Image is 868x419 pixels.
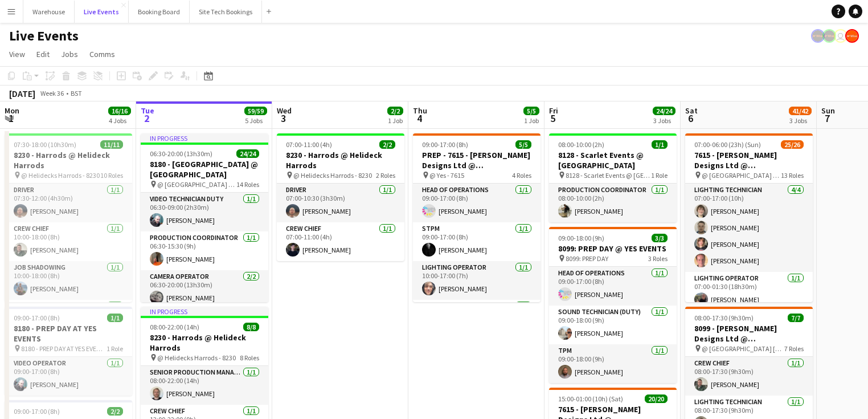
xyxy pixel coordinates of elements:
[549,243,677,254] h3: 8099: PREP DAY @ YES EVENTS
[413,133,541,302] app-job-card: 09:00-17:00 (8h)5/5PREP - 7615 - [PERSON_NAME] Designs Ltd @ [GEOGRAPHIC_DATA] @ Yes - 76154 Role...
[9,49,25,59] span: View
[652,140,668,149] span: 1/1
[100,140,123,149] span: 11/11
[413,222,541,261] app-card-role: STPM1/109:00-17:00 (8h)[PERSON_NAME]
[515,140,531,149] span: 5/5
[240,353,259,362] span: 8 Roles
[293,171,372,180] span: @ Helidecks Harrods - 8230
[683,112,698,125] span: 6
[5,300,132,355] app-card-role: Lighting Technician2/2
[141,366,268,405] app-card-role: Senior Production Manager1/108:00-22:00 (14h)[PERSON_NAME]
[236,149,259,158] span: 24/24
[811,29,825,43] app-user-avatar: Production Managers
[243,323,259,331] span: 8/8
[834,29,847,43] app-user-avatar: Technical Department
[413,300,541,355] app-card-role: Sound Operator2/2
[277,222,404,261] app-card-role: Crew Chief1/107:00-11:00 (4h)[PERSON_NAME]
[14,407,60,416] span: 09:00-17:00 (8h)
[422,140,468,149] span: 09:00-17:00 (8h)
[566,254,608,263] span: 8099: PREP DAY
[651,171,668,180] span: 1 Role
[558,234,604,242] span: 09:00-18:00 (9h)
[379,140,395,149] span: 2/2
[781,171,804,180] span: 13 Roles
[141,307,268,316] div: In progress
[244,107,267,115] span: 59/59
[109,116,130,125] div: 4 Jobs
[56,47,83,62] a: Jobs
[549,227,677,383] div: 09:00-18:00 (9h)3/38099: PREP DAY @ YES EVENTS 8099: PREP DAY3 RolesHead of Operations1/109:00-17...
[157,353,236,362] span: @ Helidecks Harrods - 8230
[685,133,813,302] app-job-card: 07:00-06:00 (23h) (Sun)25/267615 - [PERSON_NAME] Designs Ltd @ [GEOGRAPHIC_DATA] @ [GEOGRAPHIC_DA...
[388,116,403,125] div: 1 Job
[645,394,668,403] span: 20/20
[784,344,804,353] span: 7 Roles
[702,171,781,180] span: @ [GEOGRAPHIC_DATA] - 7615
[411,112,427,125] span: 4
[100,171,123,180] span: 10 Roles
[694,140,761,149] span: 07:00-06:00 (23h) (Sun)
[129,1,190,23] button: Booking Board
[652,234,668,242] span: 3/3
[141,159,268,180] h3: 8180 - [GEOGRAPHIC_DATA] @ [GEOGRAPHIC_DATA]
[108,107,131,115] span: 16/16
[141,270,268,326] app-card-role: Camera Operator2/206:30-20:00 (13h30m)[PERSON_NAME]
[549,344,677,383] app-card-role: TPM1/109:00-18:00 (9h)[PERSON_NAME]
[107,344,123,353] span: 1 Role
[141,105,154,116] span: Tue
[277,184,404,222] app-card-role: Driver1/107:00-10:30 (3h30m)[PERSON_NAME]
[89,49,115,59] span: Comms
[5,222,132,261] app-card-role: Crew Chief1/110:00-18:00 (8h)[PERSON_NAME]
[781,140,804,149] span: 25/26
[141,133,268,302] app-job-card: In progress06:30-20:00 (13h30m)24/248180 - [GEOGRAPHIC_DATA] @ [GEOGRAPHIC_DATA] @ [GEOGRAPHIC_DA...
[141,133,268,143] div: In progress
[685,150,813,170] h3: 7615 - [PERSON_NAME] Designs Ltd @ [GEOGRAPHIC_DATA]
[277,133,404,261] app-job-card: 07:00-11:00 (4h)2/28230 - Harrods @ Helideck Harrods @ Helidecks Harrods - 82302 RolesDriver1/107...
[85,47,120,62] a: Comms
[789,116,811,125] div: 3 Jobs
[566,171,651,180] span: 8128 - Scarlet Events @ [GEOGRAPHIC_DATA]
[71,89,82,97] div: BST
[685,105,698,116] span: Sat
[9,27,79,44] h1: Live Events
[558,140,604,149] span: 08:00-10:00 (2h)
[32,47,54,62] a: Edit
[141,193,268,231] app-card-role: Video Technician Duty1/106:30-09:00 (2h30m)[PERSON_NAME]
[413,105,427,116] span: Thu
[5,357,132,396] app-card-role: Video Operator1/109:00-17:00 (8h)[PERSON_NAME]
[5,105,19,116] span: Mon
[286,140,332,149] span: 07:00-11:00 (4h)
[107,407,123,416] span: 2/2
[5,133,132,302] app-job-card: 07:30-18:00 (10h30m)11/118230 - Harrods @ Helideck Harrods @ Helidecks Harrods - 823010 RolesDriv...
[549,105,558,116] span: Fri
[413,184,541,222] app-card-role: Head of Operations1/109:00-17:00 (8h)[PERSON_NAME]
[14,314,60,322] span: 09:00-17:00 (8h)
[547,112,558,125] span: 5
[21,344,107,353] span: 8180 - PREP DAY AT YES EVENTS
[685,272,813,311] app-card-role: Lighting Operator1/107:00-01:30 (18h30m)[PERSON_NAME]
[275,112,292,125] span: 3
[648,254,668,263] span: 3 Roles
[61,49,78,59] span: Jobs
[549,267,677,306] app-card-role: Head of Operations1/109:00-17:00 (8h)[PERSON_NAME]
[3,112,19,125] span: 1
[702,344,784,353] span: @ [GEOGRAPHIC_DATA] [GEOGRAPHIC_DATA] - 8099
[685,323,813,344] h3: 8099 - [PERSON_NAME] Designs Ltd @ [GEOGRAPHIC_DATA]
[820,112,835,125] span: 7
[5,323,132,344] h3: 8180 - PREP DAY AT YES EVENTS
[157,180,236,189] span: @ [GEOGRAPHIC_DATA] - 8180
[549,150,677,170] h3: 8128 - Scarlet Events @ [GEOGRAPHIC_DATA]
[558,394,623,403] span: 15:00-01:00 (10h) (Sat)
[845,29,859,43] app-user-avatar: Alex Gill
[549,133,677,222] div: 08:00-10:00 (2h)1/18128 - Scarlet Events @ [GEOGRAPHIC_DATA] 8128 - Scarlet Events @ [GEOGRAPHIC_...
[5,307,132,396] app-job-card: 09:00-17:00 (8h)1/18180 - PREP DAY AT YES EVENTS 8180 - PREP DAY AT YES EVENTS1 RoleVideo Operato...
[23,1,75,23] button: Warehouse
[685,357,813,396] app-card-role: Crew Chief1/108:00-17:30 (9h30m)[PERSON_NAME]
[788,314,804,322] span: 7/7
[21,171,100,180] span: @ Helidecks Harrods - 8230
[549,184,677,222] app-card-role: Production Coordinator1/108:00-10:00 (2h)[PERSON_NAME]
